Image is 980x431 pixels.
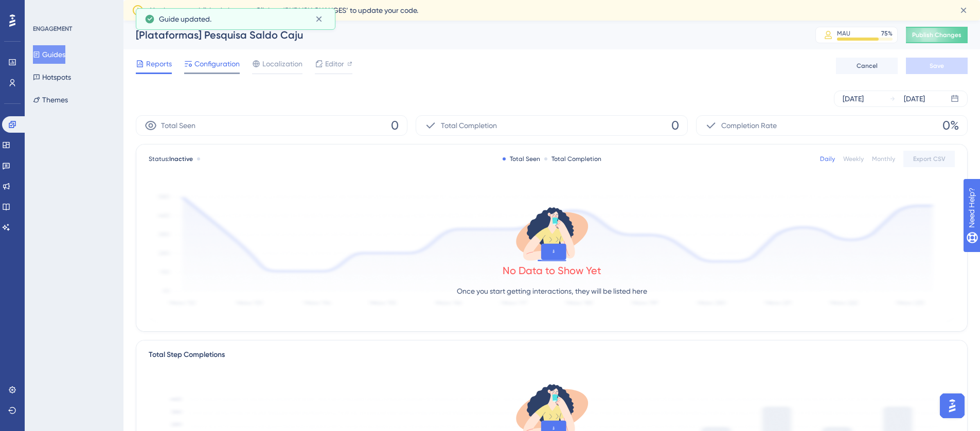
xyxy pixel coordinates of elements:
[930,62,944,70] span: Save
[194,58,240,70] span: Configuration
[903,151,955,167] button: Export CSV
[843,93,864,105] div: [DATE]
[150,4,418,16] span: You have unpublished changes. Click on ‘PUBLISH CHANGES’ to update your code.
[33,45,65,64] button: Guides
[457,285,647,297] p: Once you start getting interactions, they will be listed here
[872,155,895,163] div: Monthly
[325,58,344,70] span: Editor
[33,25,72,33] div: ENGAGEMENT
[149,349,225,361] div: Total Step Completions
[836,58,898,74] button: Cancel
[262,58,302,70] span: Localization
[721,119,777,132] span: Completion Rate
[503,155,540,163] div: Total Seen
[544,155,601,163] div: Total Completion
[937,390,968,421] iframe: UserGuiding AI Assistant Launcher
[136,28,790,42] div: [Plataformas] Pesquisa Saldo Caju
[33,68,71,86] button: Hotspots
[942,117,959,134] span: 0%
[906,58,968,74] button: Save
[161,119,195,132] span: Total Seen
[33,91,68,109] button: Themes
[912,31,961,39] span: Publish Changes
[503,263,601,278] div: No Data to Show Yet
[149,155,193,163] span: Status:
[820,155,835,163] div: Daily
[391,117,399,134] span: 0
[159,13,211,25] span: Guide updated.
[441,119,497,132] span: Total Completion
[24,3,64,15] span: Need Help?
[857,62,878,70] span: Cancel
[671,117,679,134] span: 0
[837,29,850,38] div: MAU
[906,27,968,43] button: Publish Changes
[881,29,893,38] div: 75 %
[843,155,864,163] div: Weekly
[904,93,925,105] div: [DATE]
[913,155,946,163] span: Export CSV
[146,58,172,70] span: Reports
[169,155,193,163] span: Inactive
